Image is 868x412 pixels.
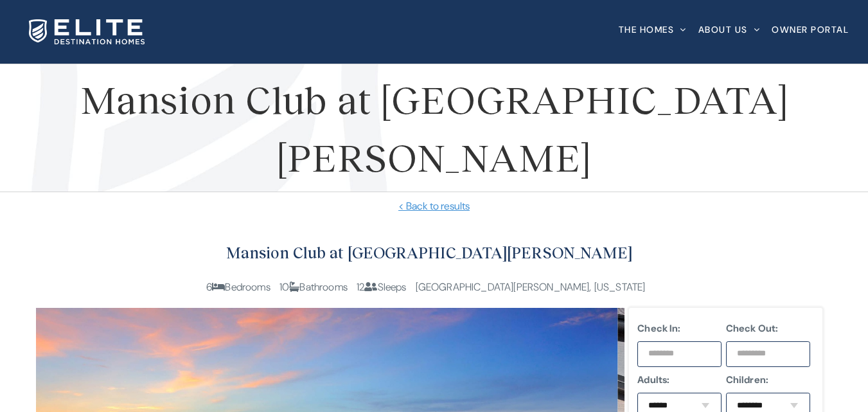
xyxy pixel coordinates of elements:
[36,240,822,266] h2: Mansion Club at [GEOGRAPHIC_DATA][PERSON_NAME]
[206,280,270,294] span: 6 Bedrooms
[772,25,849,34] span: Owner Portal
[726,372,810,388] label: Children:
[19,199,849,214] a: < Back to results
[619,25,675,34] span: The Homes
[637,372,722,388] label: Adults:
[279,280,348,294] span: 10 Bathrooms
[772,3,849,55] a: Owner Portal
[619,3,849,55] nav: Main Menu
[698,3,761,55] a: About Us
[19,70,849,186] h1: Mansion Club at [GEOGRAPHIC_DATA][PERSON_NAME]
[357,280,406,294] span: 12 Sleeps
[416,280,646,294] span: [GEOGRAPHIC_DATA][PERSON_NAME], [US_STATE]
[637,321,722,336] label: Check In:
[698,25,748,34] span: About Us
[619,3,687,55] a: The Homes
[726,321,810,336] label: Check Out:
[29,19,145,44] img: Elite Destination Homes Logo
